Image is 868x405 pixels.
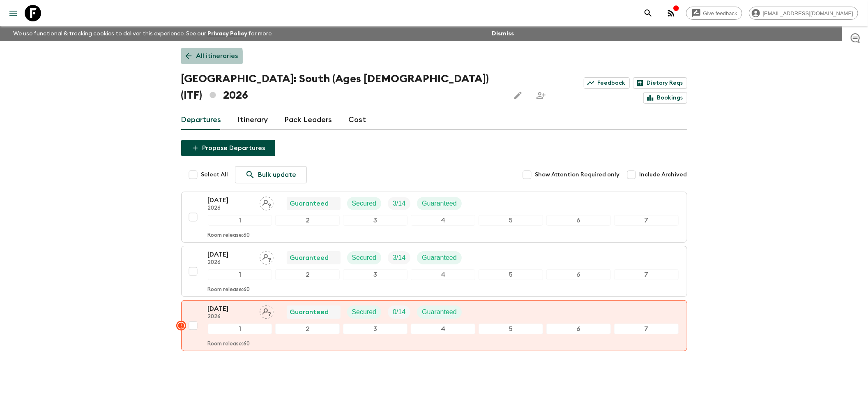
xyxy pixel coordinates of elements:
[546,215,611,226] div: 6
[510,87,526,104] button: Edit this itinerary
[181,71,504,104] h1: [GEOGRAPHIC_DATA]: South (Ages [DEMOGRAPHIC_DATA]) (ITF) 2026
[181,192,687,243] button: [DATE]2026Assign pack leaderGuaranteedSecuredTrip FillGuaranteed1234567Room release:60
[196,51,238,61] p: All itineraries
[290,253,329,263] p: Guaranteed
[343,324,408,334] div: 3
[5,5,21,21] button: menu
[343,269,408,280] div: 3
[181,48,243,64] a: All itineraries
[490,28,516,39] button: Dismiss
[422,307,457,317] p: Guaranteed
[352,199,377,208] p: Secured
[749,7,858,20] div: [EMAIL_ADDRESS][DOMAIN_NAME]
[235,166,307,183] a: Bulk update
[208,259,253,266] p: 2026
[546,269,611,280] div: 6
[352,253,377,263] p: Secured
[411,215,475,226] div: 4
[388,251,410,264] div: Trip Fill
[349,110,366,130] a: Cost
[347,251,382,264] div: Secured
[208,324,272,334] div: 1
[347,197,382,210] div: Secured
[640,171,687,179] span: Include Archived
[181,246,687,297] button: [DATE]2026Assign pack leaderGuaranteedSecuredTrip FillGuaranteed1234567Room release:60
[208,250,253,259] p: [DATE]
[285,110,332,130] a: Pack Leaders
[411,269,475,280] div: 4
[614,215,679,226] div: 7
[758,10,858,16] span: [EMAIL_ADDRESS][DOMAIN_NAME]
[258,170,297,180] p: Bulk update
[208,314,253,320] p: 2026
[260,253,274,260] span: Assign pack leader
[181,300,687,351] button: [DATE]2026Assign pack leaderGuaranteedSecuredTrip FillGuaranteed1234567Room release:60
[275,324,340,334] div: 2
[614,324,679,334] div: 7
[207,31,247,37] a: Privacy Policy
[546,324,611,334] div: 6
[290,307,329,317] p: Guaranteed
[208,287,250,293] p: Room release: 60
[393,199,405,208] p: 3 / 14
[614,269,679,280] div: 7
[393,307,405,317] p: 0 / 14
[388,197,410,210] div: Trip Fill
[208,304,253,314] p: [DATE]
[352,307,377,317] p: Secured
[535,171,620,179] span: Show Attention Required only
[411,324,475,334] div: 4
[208,269,272,280] div: 1
[422,253,457,263] p: Guaranteed
[275,215,340,226] div: 2
[584,77,630,89] a: Feedback
[208,195,253,205] p: [DATE]
[388,305,410,319] div: Trip Fill
[533,87,549,104] span: Share this itinerary
[643,92,687,104] a: Bookings
[393,253,405,263] p: 3 / 14
[260,199,274,206] span: Assign pack leader
[699,10,742,16] span: Give feedback
[422,199,457,208] p: Guaranteed
[290,199,329,208] p: Guaranteed
[260,308,274,314] span: Assign pack leader
[208,341,250,347] p: Room release: 60
[479,269,543,280] div: 5
[181,140,275,156] button: Propose Departures
[343,215,408,226] div: 3
[640,5,656,21] button: search adventures
[479,215,543,226] div: 5
[208,232,250,239] p: Room release: 60
[208,205,253,212] p: 2026
[347,305,382,319] div: Secured
[275,269,340,280] div: 2
[10,26,276,41] p: We use functional & tracking cookies to deliver this experience. See our for more.
[686,7,742,20] a: Give feedback
[633,77,687,89] a: Dietary Reqs
[181,110,221,130] a: Departures
[201,171,228,179] span: Select All
[208,215,272,226] div: 1
[479,324,543,334] div: 5
[238,110,268,130] a: Itinerary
